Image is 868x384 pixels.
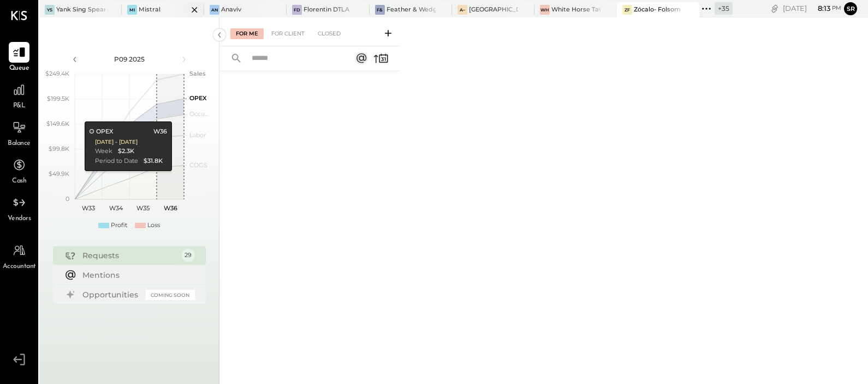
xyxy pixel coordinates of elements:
[783,3,841,14] div: [DATE]
[83,54,176,64] div: P09 2025
[49,170,69,178] text: $49.9K
[304,5,349,14] div: Florentin DTLA
[82,270,189,281] div: Mentions
[292,5,302,15] div: FD
[49,145,69,153] text: $99.8K
[147,221,160,230] div: Loss
[8,214,31,224] span: Vendors
[46,120,69,127] text: $149.6K
[66,195,69,203] text: 0
[109,204,123,212] text: W34
[375,5,385,15] div: F&
[540,5,550,15] div: WH
[95,138,138,146] div: [DATE] - [DATE]
[1,192,38,224] a: Vendors
[312,28,346,39] div: Closed
[45,70,69,77] text: $249.4K
[808,3,830,14] span: 8 : 13
[118,147,134,156] div: $2.3K
[127,5,137,15] div: Mi
[189,110,208,118] text: Occu...
[146,290,195,300] div: Coming Soon
[622,5,632,15] div: ZF
[144,157,163,166] div: $31.8K
[13,101,26,111] span: P&L
[56,5,105,14] div: Yank Sing Spear Street
[844,2,857,15] button: Sr
[457,5,467,15] div: A–
[230,28,264,39] div: For Me
[551,5,601,14] div: White Horse Tavern
[715,2,733,15] div: + 35
[1,155,38,186] a: Cash
[82,289,140,300] div: Opportunities
[47,95,69,102] text: $199.5K
[182,249,195,262] div: 29
[90,127,113,136] div: OPEX
[139,5,160,14] div: Mistral
[387,5,436,14] div: Feather & Wedge
[1,117,38,149] a: Balance
[95,157,138,166] div: Period to Date
[189,131,206,139] text: Labor
[210,5,219,15] div: An
[9,64,29,74] span: Queue
[1,240,38,272] a: Accountant
[189,161,207,169] text: COGS
[111,221,127,230] div: Profit
[1,42,38,74] a: Queue
[153,127,167,136] div: W36
[82,204,95,212] text: W33
[82,250,176,261] div: Requests
[45,5,55,15] div: YS
[189,70,206,77] text: Sales
[221,5,241,14] div: Anaviv
[163,204,177,212] text: W36
[3,262,36,272] span: Accountant
[469,5,518,14] div: [GEOGRAPHIC_DATA] – [GEOGRAPHIC_DATA]
[266,28,310,39] div: For Client
[1,80,38,111] a: P&L
[769,3,780,14] div: copy link
[136,204,150,212] text: W35
[189,94,207,102] text: OPEX
[634,5,681,14] div: Zócalo- Folsom
[12,176,26,186] span: Cash
[832,4,841,12] span: pm
[95,147,112,156] div: Week
[8,139,31,149] span: Balance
